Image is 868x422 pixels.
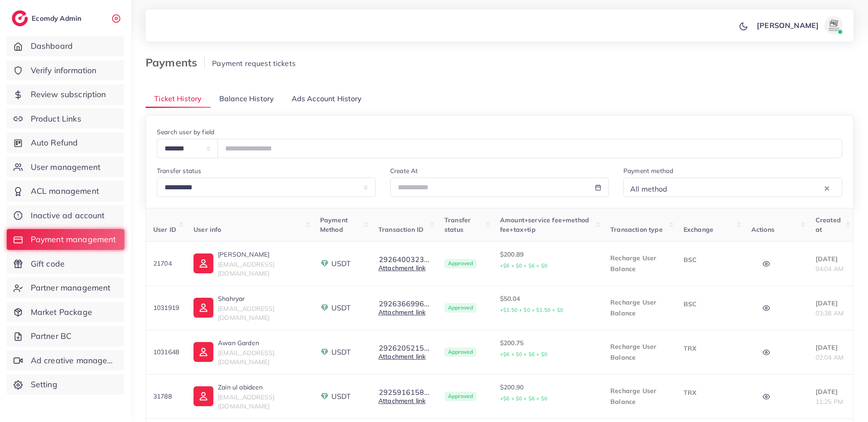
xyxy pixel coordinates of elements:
h2: Ecomdy Admin [32,14,84,23]
span: User management [31,161,100,173]
span: [EMAIL_ADDRESS][DOMAIN_NAME] [218,305,274,322]
span: Review subscription [31,89,106,100]
p: Recharge User Balance [610,341,669,363]
p: [DATE] [816,386,846,397]
span: Amount+service fee+method fee+tax+tip [500,216,589,233]
p: Awan Garden [218,338,306,348]
button: 2926400323... [378,255,430,263]
p: 21704 [153,258,179,269]
p: [DATE] [816,342,846,353]
img: payment [320,392,329,401]
span: Transaction type [610,225,663,234]
a: Verify information [7,60,124,81]
span: Dashboard [31,40,73,52]
a: Market Package [7,302,124,323]
p: 1031648 [153,347,179,357]
p: TRX [684,343,737,354]
a: Dashboard [7,36,124,56]
a: Partner management [7,277,124,298]
small: +$6 + $0 + $6 + $0 [500,351,547,357]
img: ic-user-info.36bf1079.svg [193,298,213,318]
button: 2926366996... [378,300,430,308]
span: [EMAIL_ADDRESS][DOMAIN_NAME] [218,393,274,410]
span: Gift code [31,258,65,270]
span: Created at [816,216,841,233]
a: Gift code [7,253,124,274]
p: $200.89 [500,249,596,271]
span: Approved [444,303,476,313]
a: ACL management [7,181,124,202]
img: payment [320,303,329,312]
span: Approved [444,259,476,269]
span: Partner BC [31,330,72,342]
span: Transfer status [444,216,471,233]
p: Recharge User Balance [610,253,669,274]
span: Transaction ID [378,225,424,234]
span: Verify information [31,65,97,76]
h3: Payments [146,56,205,69]
p: $200.90 [500,382,596,404]
a: Attachment link [378,308,425,316]
p: [PERSON_NAME] [757,20,819,31]
span: 04:04 AM [816,265,844,273]
span: Inactive ad account [31,210,105,221]
span: Payment management [31,234,116,245]
input: Search for option [670,180,822,196]
span: [EMAIL_ADDRESS][DOMAIN_NAME] [218,349,274,366]
p: 1031919 [153,302,179,313]
small: +$1.50 + $0 + $1.50 + $0 [500,307,563,313]
span: Approved [444,392,476,402]
img: avatar [825,16,843,34]
a: Review subscription [7,84,124,105]
a: Setting [7,374,124,395]
small: +$6 + $0 + $6 + $0 [500,263,547,269]
a: Product Links [7,108,124,129]
span: USDT [331,303,351,313]
img: ic-user-info.36bf1079.svg [193,386,213,406]
span: USDT [331,347,351,357]
p: Zain ul abideen [218,382,306,393]
span: Setting [31,379,57,390]
span: Auto Refund [31,137,78,149]
p: BSC [684,299,737,309]
a: Partner BC [7,326,124,347]
p: [PERSON_NAME] [218,249,306,260]
a: [PERSON_NAME]avatar [752,16,846,34]
span: Balance History [219,94,274,104]
img: payment [320,259,329,268]
span: USDT [331,391,351,402]
span: Product Links [31,113,81,125]
a: Attachment link [378,264,425,272]
button: Clear Selected [825,183,829,193]
img: ic-user-info.36bf1079.svg [193,253,213,273]
img: logo [12,10,28,26]
span: Approved [444,347,476,357]
span: 11:25 PM [816,398,843,406]
button: 2926205215... [378,344,430,352]
label: Transfer status [157,166,201,175]
span: All method [628,183,670,196]
a: logoEcomdy Admin [12,10,84,26]
button: 2925916158... [378,388,430,396]
span: User ID [153,225,176,234]
span: 02:04 AM [816,353,844,361]
span: 03:38 AM [816,309,844,317]
label: Payment method [623,166,673,175]
a: Payment management [7,229,124,250]
p: Shahryar [218,293,306,304]
span: Ads Account History [292,94,362,104]
a: Ad creative management [7,350,124,371]
a: Attachment link [378,397,425,405]
p: BSC [684,254,737,265]
a: Attachment link [378,352,425,361]
span: Ticket History [154,94,202,104]
a: User management [7,157,124,178]
span: [EMAIL_ADDRESS][DOMAIN_NAME] [218,260,274,277]
span: User info [193,225,221,234]
span: Partner management [31,282,111,294]
span: Exchange [684,225,713,234]
span: Ad creative management [31,355,118,366]
p: Recharge User Balance [610,297,669,319]
div: Search for option [623,178,842,197]
label: Search user by field [157,127,214,136]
